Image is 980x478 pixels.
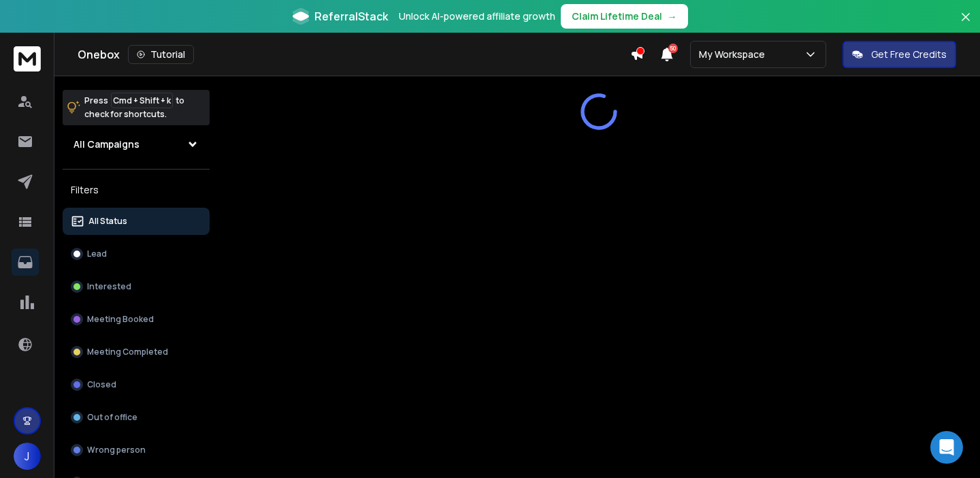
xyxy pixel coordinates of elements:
[63,273,210,300] button: Interested
[843,41,956,68] button: Get Free Credits
[63,240,210,268] button: Lead
[668,44,678,53] span: 50
[111,93,173,108] span: Cmd + Shift + k
[63,404,210,431] button: Out of office
[871,48,947,61] p: Get Free Credits
[87,379,116,390] p: Closed
[63,131,210,158] button: All Campaigns
[87,412,137,423] p: Out of office
[63,180,210,200] h3: Filters
[399,10,555,23] p: Unlock AI-powered affiliate growth
[88,216,127,227] p: All Status
[14,443,41,470] button: J
[87,281,131,292] p: Interested
[63,436,210,464] button: Wrong person
[561,4,688,29] button: Claim Lifetime Deal→
[63,338,210,366] button: Meeting Completed
[63,371,210,398] button: Closed
[668,10,677,23] span: →
[87,314,154,325] p: Meeting Booked
[63,208,210,235] button: All Status
[314,8,388,25] span: ReferralStack
[87,347,168,357] p: Meeting Completed
[87,445,146,456] p: Wrong person
[87,249,107,259] p: Lead
[930,431,963,464] div: Open Intercom Messenger
[73,138,140,151] h1: All Campaigns
[957,8,975,41] button: Close banner
[84,94,184,121] p: Press to check for shortcuts.
[699,48,770,61] p: My Workspace
[128,45,194,64] button: Tutorial
[78,45,630,64] div: Onebox
[63,306,210,333] button: Meeting Booked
